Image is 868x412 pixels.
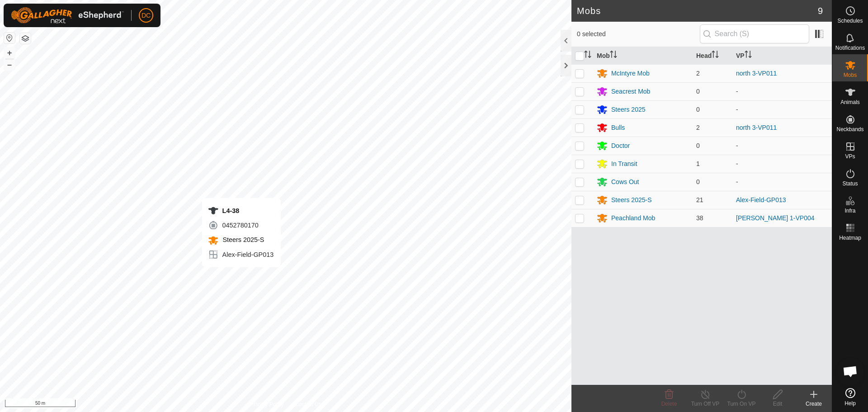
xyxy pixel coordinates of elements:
[611,87,650,96] div: Seacrest Mob
[844,208,855,213] span: Infra
[4,59,15,70] button: –
[687,400,723,408] div: Turn Off VP
[736,214,815,222] a: [PERSON_NAME] 1-VP004
[611,213,655,223] div: Peachland Mob
[696,160,700,167] span: 1
[745,52,752,59] p-sorticon: Activate to sort
[736,196,786,204] a: Alex-Field-GP013
[4,47,15,58] button: +
[696,214,703,222] span: 38
[696,142,700,149] span: 0
[759,400,796,408] div: Edit
[611,105,646,114] div: Steers 2025
[696,70,700,77] span: 2
[700,24,809,43] input: Search (S)
[593,47,693,65] th: Mob
[844,401,856,406] span: Help
[835,45,865,51] span: Notifications
[696,106,700,113] span: 0
[837,358,864,385] div: Open chat
[208,249,274,260] div: Alex-Field-GP013
[840,99,860,105] span: Animals
[696,88,700,95] span: 0
[696,178,700,185] span: 0
[732,137,832,155] td: -
[577,5,818,16] h2: Mobs
[836,127,863,132] span: Neckbands
[732,173,832,191] td: -
[723,400,759,408] div: Turn On VP
[732,100,832,118] td: -
[696,196,703,204] span: 21
[250,400,284,408] a: Privacy Policy
[696,124,700,131] span: 2
[610,52,617,59] p-sorticon: Activate to sort
[208,220,274,231] div: 0452780170
[208,205,274,216] div: L4-38
[732,155,832,173] td: -
[661,401,677,407] span: Delete
[611,177,639,187] div: Cows Out
[736,124,777,131] a: north 3-VP011
[611,123,625,133] div: Bulls
[732,47,832,65] th: VP
[611,159,637,169] div: In Transit
[295,400,321,408] a: Contact Us
[4,33,15,43] button: Reset Map
[736,70,777,77] a: north 3-VP011
[839,235,861,241] span: Heatmap
[832,384,868,410] a: Help
[732,82,832,100] td: -
[221,236,264,243] span: Steers 2025-S
[11,7,124,24] img: Gallagher Logo
[845,154,855,159] span: VPs
[611,195,652,205] div: Steers 2025-S
[584,52,591,59] p-sorticon: Activate to sort
[844,72,857,78] span: Mobs
[577,29,700,39] span: 0 selected
[693,47,732,65] th: Head
[796,400,832,408] div: Create
[712,52,719,59] p-sorticon: Activate to sort
[837,18,863,24] span: Schedules
[611,141,630,151] div: Doctor
[842,181,858,186] span: Status
[818,4,823,18] span: 9
[611,69,650,78] div: McIntyre Mob
[20,33,31,44] button: Map Layers
[142,11,151,20] span: DC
